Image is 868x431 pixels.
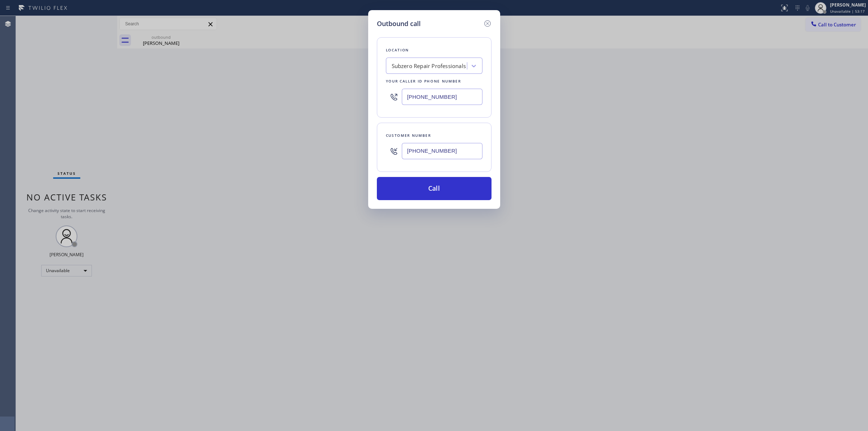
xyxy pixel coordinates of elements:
div: Customer number [386,132,482,139]
div: Your caller id phone number [386,77,482,85]
div: Subzero Repair Professionals [392,62,466,70]
button: Call [377,177,492,200]
h5: Outbound call [377,19,421,29]
input: (123) 456-7890 [402,89,482,105]
div: Location [386,46,482,54]
input: (123) 456-7890 [402,143,482,159]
